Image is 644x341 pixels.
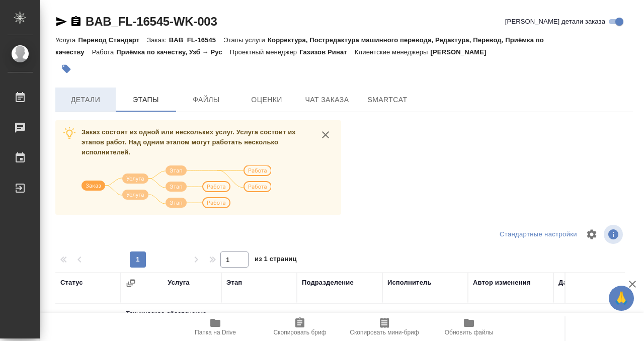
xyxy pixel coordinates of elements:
span: Этапы [122,94,170,106]
p: Приёмка по качеству, Узб → Рус [116,48,229,56]
button: close [318,127,333,142]
p: Клиентские менеджеры [355,48,431,56]
a: BAB_FL-16545-WK-003 [86,15,217,28]
div: Исполнитель [387,278,432,288]
span: 🙏 [613,288,630,309]
div: Автор изменения [473,278,530,288]
button: Скопировать бриф [258,313,342,341]
div: Дата начала [558,278,599,288]
button: 🙏 [609,286,634,311]
p: Услуга [55,36,78,44]
p: Перевод Стандарт [78,36,147,44]
p: Газизов Ринат [299,48,355,56]
p: Работа [92,48,117,56]
div: split button [497,227,580,242]
p: Проектный менеджер [230,48,299,56]
span: Обновить файлы [445,329,494,336]
span: Скопировать бриф [273,329,326,336]
span: Скопировать мини-бриф [350,329,419,336]
p: Этапы услуги [223,36,268,44]
div: Этап [226,278,242,288]
p: BAB_FL-16545 [169,36,223,44]
span: Оценки [243,94,291,106]
button: Сгруппировать [126,278,136,288]
button: Папка на Drive [173,313,258,341]
span: SmartCat [363,94,412,106]
button: Обновить файлы [427,313,511,341]
div: Подразделение [302,278,354,288]
button: Скопировать ссылку [70,16,82,28]
button: Добавить тэг [55,58,77,80]
div: Услуга [168,278,189,288]
p: Заказ: [147,36,169,44]
div: Статус [60,278,83,288]
p: Корректура, Постредактура машинного перевода, Редактура, Перевод, Приёмка по качеству [55,36,544,56]
span: Файлы [182,94,230,106]
span: Детали [61,94,110,106]
button: Скопировать мини-бриф [342,313,427,341]
span: Чат заказа [303,94,351,106]
span: Настроить таблицу [580,222,604,246]
span: Заказ состоит из одной или нескольких услуг. Услуга состоит из этапов работ. Над одним этапом мог... [82,128,295,156]
p: [PERSON_NAME] [431,48,494,56]
button: Скопировать ссылку для ЯМессенджера [55,16,67,28]
span: из 1 страниц [255,253,297,268]
span: Папка на Drive [195,329,236,336]
span: [PERSON_NAME] детали заказа [505,17,605,27]
span: Посмотреть информацию [604,225,625,244]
